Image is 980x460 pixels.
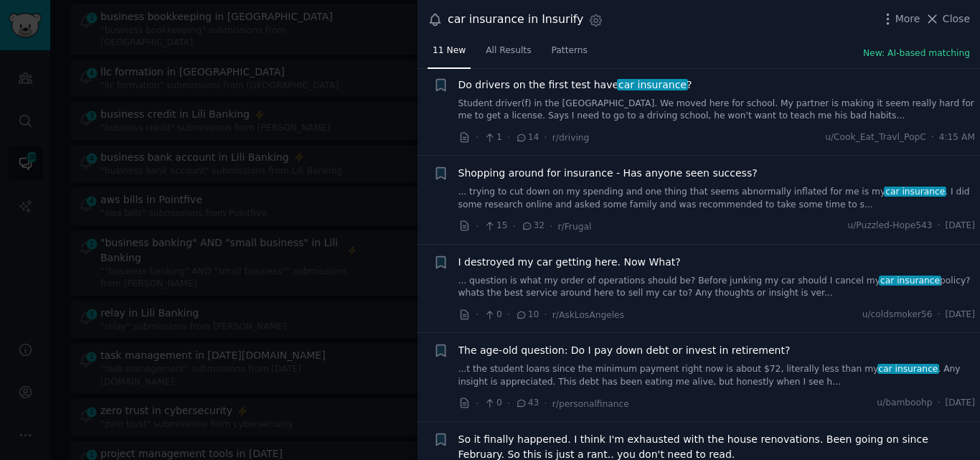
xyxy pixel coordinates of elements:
[433,44,466,57] span: 11 New
[825,131,926,144] span: u/Cook_Eat_Travl_PopC
[515,397,539,410] span: 43
[847,220,932,233] span: u/Puzzled-Hope543
[946,309,975,321] span: [DATE]
[476,130,479,145] span: ·
[884,187,946,197] span: car insurance
[552,44,588,57] span: Patterns
[550,219,552,234] span: ·
[544,396,547,411] span: ·
[458,255,681,270] a: I destroyed my car getting here. Now What?
[552,310,624,320] span: r/AskLosAngeles
[484,220,507,233] span: 15
[946,397,975,410] span: [DATE]
[458,363,976,388] a: ...t the student loans since the minimum payment right now is about $72, literally less than myca...
[943,11,970,27] span: Close
[515,131,539,144] span: 14
[617,79,687,90] span: car insurance
[862,309,933,321] span: u/coldsmoker56
[507,307,510,322] span: ·
[547,39,593,69] a: Patterns
[938,309,941,321] span: ·
[458,166,758,181] a: Shopping around for insurance - Has anyone seen success?
[877,397,932,410] span: u/bamboohp
[476,307,479,322] span: ·
[458,275,976,300] a: ... question is what my order of operations should be? Before junking my car should I cancel myca...
[428,39,471,69] a: 11 New
[877,364,940,374] span: car insurance
[931,131,934,144] span: ·
[476,219,479,234] span: ·
[507,130,510,145] span: ·
[484,397,501,410] span: 0
[879,276,941,286] span: car insurance
[458,343,791,358] a: The age-old question: Do I pay down debt or invest in retirement?
[484,131,501,144] span: 1
[925,11,970,27] button: Close
[895,11,920,27] span: More
[458,78,692,93] span: Do drivers on the first test have ?
[458,98,976,123] a: Student driver(f) in the [GEOGRAPHIC_DATA]. We moved here for school. My partner is making it see...
[476,396,479,411] span: ·
[448,11,583,29] div: car insurance in Insurify
[481,39,536,69] a: All Results
[513,219,516,234] span: ·
[863,47,970,60] button: New: AI-based matching
[938,220,941,233] span: ·
[938,397,941,410] span: ·
[507,396,510,411] span: ·
[486,44,531,57] span: All Results
[458,78,692,93] a: Do drivers on the first test havecar insurance?
[880,11,920,27] button: More
[939,131,975,144] span: 4:15 AM
[544,130,547,145] span: ·
[558,222,592,232] span: r/Frugal
[544,307,547,322] span: ·
[515,309,539,321] span: 10
[458,186,976,211] a: ... trying to cut down on my spending and one thing that seems abnormally inflated for me is myca...
[552,133,590,143] span: r/driving
[484,309,501,321] span: 0
[946,220,975,233] span: [DATE]
[521,220,545,233] span: 32
[552,399,629,409] span: r/personalfinance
